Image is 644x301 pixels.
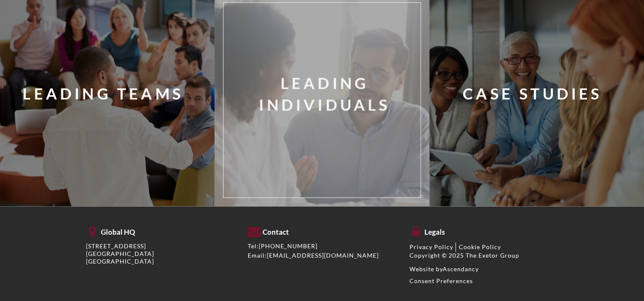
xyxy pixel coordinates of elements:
[443,265,479,273] a: Ascendancy
[23,83,183,104] div: Leading Teams
[267,252,379,259] a: [EMAIL_ADDRESS][DOMAIN_NAME]
[248,242,397,250] div: Tel:
[409,277,473,284] a: Consent Preferences
[86,224,235,236] h5: Global HQ
[409,265,558,273] div: Website by
[248,224,397,236] h5: Contact
[463,83,602,104] div: Case Studies
[459,243,501,250] a: Cookie Policy
[409,243,453,250] a: Privacy Policy
[220,72,429,115] div: Leading Individuals
[409,224,558,236] h5: Legals
[259,242,318,250] a: [PHONE_NUMBER]
[248,252,397,259] div: Email:
[409,252,558,259] div: Copyright © 2025 The Exetor Group
[86,242,235,266] p: [STREET_ADDRESS] [GEOGRAPHIC_DATA] [GEOGRAPHIC_DATA]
